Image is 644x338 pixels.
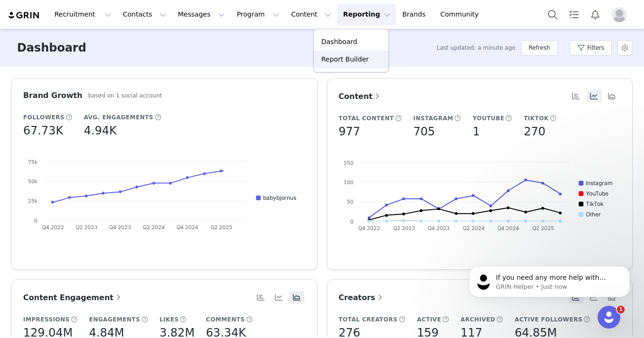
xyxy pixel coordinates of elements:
h5: Archived [460,315,495,324]
p: Message from GRIN Helper, sent Just now [41,36,163,45]
text: 75k [28,159,37,165]
text: 50 [347,198,353,205]
a: Content Engagement [23,292,123,303]
a: Tasks [564,4,584,25]
h5: Likes [159,315,179,324]
button: Contacts [117,4,172,25]
button: Recruitment [49,4,117,25]
h5: Followers [23,113,64,122]
h3: Dashboard [17,39,86,56]
button: Notifications [585,4,606,25]
span: 1 [617,306,625,313]
text: Q2 2024 [143,224,165,231]
h5: Avg. Engagements [84,113,153,122]
text: Q4 2023 [428,225,450,231]
h5: YouTube [473,114,504,123]
a: Creators [339,292,385,303]
h5: Active [417,315,441,324]
img: placeholder-profile.jpg [612,7,627,22]
button: Messages [172,4,230,25]
text: Q2 2023 [76,224,97,231]
h5: Active Followers [515,315,582,324]
text: YouTube [586,190,609,197]
span: Creators [339,293,385,302]
button: Profile [606,7,636,22]
h5: 270 [524,123,546,140]
h5: Impressions [23,315,70,324]
text: Q2 2025 [532,225,554,231]
text: 0 [34,217,37,224]
a: Brands [397,4,434,25]
h5: 977 [339,123,361,140]
h5: 67.73K [23,122,63,139]
text: Q2 2024 [462,225,484,231]
button: Refresh [521,40,557,55]
text: Instagram [586,179,613,187]
text: babybjornus [263,194,296,201]
text: Q4 2023 [109,224,131,231]
text: Q4 2024 [176,224,198,231]
iframe: Intercom notifications message [455,246,644,312]
h5: TikTok [524,114,549,123]
a: Community [435,4,489,25]
h5: based on 1 social account [88,91,162,100]
text: 25k [28,197,37,204]
h5: 705 [413,123,435,140]
span: Content [339,92,382,101]
h5: Engagements [89,315,140,324]
h5: 1 [473,123,480,140]
img: grin logo [8,11,41,20]
h3: Brand Growth [23,90,82,101]
h5: 4.94K [84,122,116,139]
span: Content Engagement [23,293,123,302]
text: Other [586,211,601,218]
button: Reporting [337,4,396,25]
text: Q4 2022 [42,224,64,231]
text: 150 [344,160,353,166]
button: Filters [570,40,612,55]
text: Q4 2022 [358,225,380,231]
p: Report Builder [321,54,369,64]
h5: Instagram [413,114,453,123]
text: 0 [350,218,353,225]
text: TikTok [586,200,604,207]
h5: Comments [206,315,245,324]
p: Dashboard [321,37,357,47]
iframe: Intercom live chat [598,306,620,329]
h5: Total Creators [339,315,398,324]
text: 50k [28,178,37,185]
text: 100 [344,179,353,186]
button: Program [231,4,285,25]
span: Last updated: a minute ago [437,44,515,52]
text: Q4 2024 [497,225,519,231]
button: Content [285,4,337,25]
text: Q2 2025 [211,224,232,231]
button: Search [542,4,563,25]
h5: Total Content [339,114,394,123]
span: If you need any more help with changing your password, I'm here to assist! Would you like to shar... [41,27,162,73]
text: Q2 2023 [393,225,415,231]
a: Content [339,90,382,102]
